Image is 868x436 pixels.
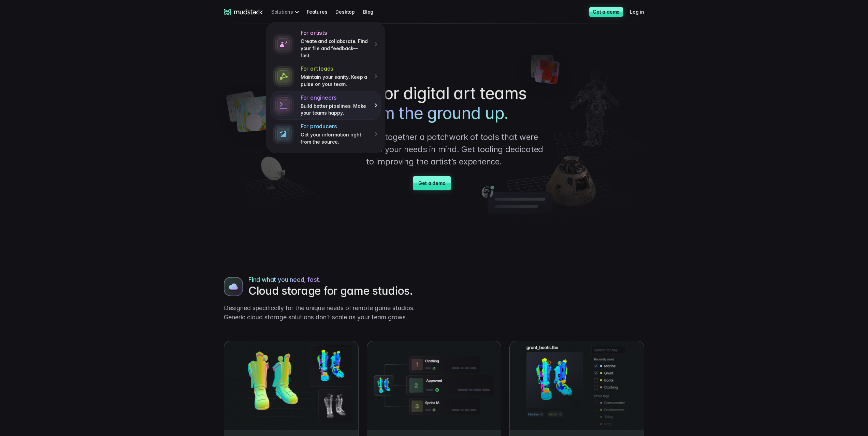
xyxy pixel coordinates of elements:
[323,131,545,168] p: Stop cobbling together a patchwork of tools that were never built with your needs in mind. Get to...
[301,29,370,37] h4: For artists
[114,0,140,6] span: Last name
[224,341,358,430] img: Boots model in normals, UVs and wireframe
[270,120,381,148] a: For producersGet your information right from the source.
[2,124,6,128] input: Work with outsourced artists?
[301,94,370,101] h4: For engineers
[273,34,294,55] img: spray paint icon
[248,275,321,284] span: Find what you need, fast.
[510,341,644,430] img: Boots model in normals, UVs and wireframe
[589,7,623,17] a: Get a demo
[114,56,146,62] span: Art team size
[301,65,370,72] h4: For art leads
[114,28,133,34] span: Job title
[301,38,370,59] p: Create and collaborate. Find your file and feedback— fast.
[224,9,263,15] a: mudstack logo
[307,5,335,18] a: Features
[270,91,381,120] a: For engineersBuild better pipelines. Make your teams happy.
[224,277,243,296] img: Boots model in normals, UVs and wireframe
[301,103,370,117] p: Build better pipelines. Make your teams happy.
[367,341,501,430] img: Boots model in normals, UVs and wireframe
[335,5,363,18] a: Desktop
[301,74,370,88] p: Maintain your sanity. Keep a pulse on your team.
[270,62,381,91] a: For art leadsMaintain your sanity. Keep a pulse on your team.
[360,103,508,123] span: from the ground up.
[323,84,545,123] h1: Built for digital art teams
[270,26,381,62] a: For artistsCreate and collaborate. Find your file and feedback— fast.
[630,5,652,18] a: Log in
[224,303,429,322] p: Designed specifically for the unique needs of remote game studios. Generic cloud storage solution...
[273,66,294,87] img: connected dots icon
[8,123,79,129] span: Work with outsourced artists?
[363,5,381,18] a: Blog
[271,5,301,18] div: Solutions
[301,131,370,145] p: Get your information right from the source.
[248,284,429,298] h2: Cloud storage for game studios.
[301,123,370,130] h4: For producers
[273,95,294,116] img: stylized terminal icon
[273,124,294,144] img: stylized terminal icon
[413,176,451,190] a: Get a demo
